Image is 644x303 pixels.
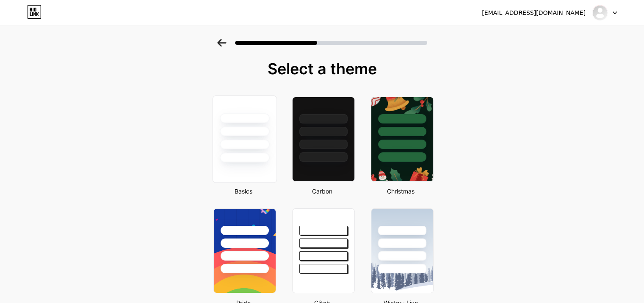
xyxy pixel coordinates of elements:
[290,187,355,196] div: Carbon
[211,187,276,196] div: Basics
[210,60,434,77] div: Select a theme
[592,5,608,21] img: dogovinhvuong
[368,187,434,196] div: Christmas
[482,8,586,17] div: [EMAIL_ADDRESS][DOMAIN_NAME]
